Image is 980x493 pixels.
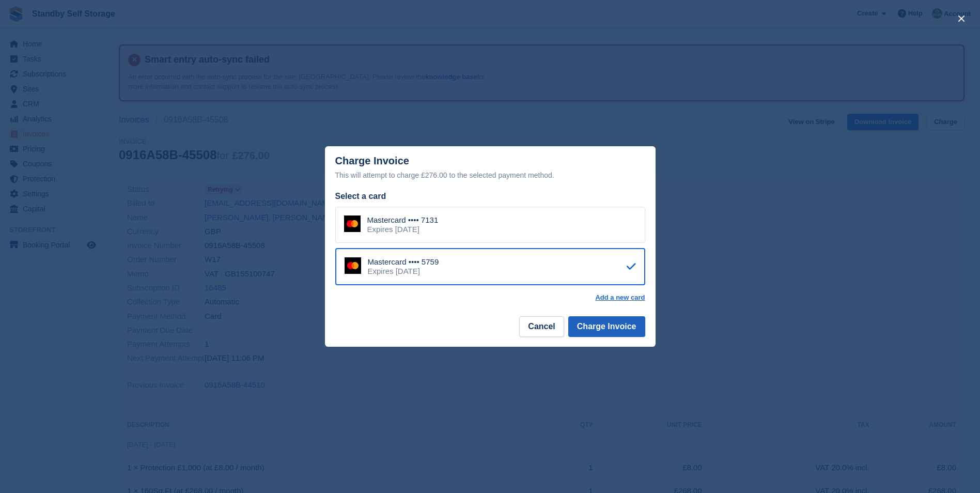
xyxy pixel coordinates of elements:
div: Expires [DATE] [368,267,439,276]
div: Mastercard •••• 7131 [367,215,439,225]
button: Charge Invoice [568,316,645,337]
div: This will attempt to charge £276.00 to the selected payment method. [335,169,645,181]
button: close [953,10,970,27]
img: Mastercard Logo [344,215,361,232]
button: Cancel [519,316,564,337]
div: Mastercard •••• 5759 [368,257,439,267]
a: Add a new card [595,294,645,302]
div: Charge Invoice [335,155,645,181]
div: Expires [DATE] [367,225,439,234]
div: Select a card [335,190,645,203]
img: Mastercard Logo [345,257,361,274]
